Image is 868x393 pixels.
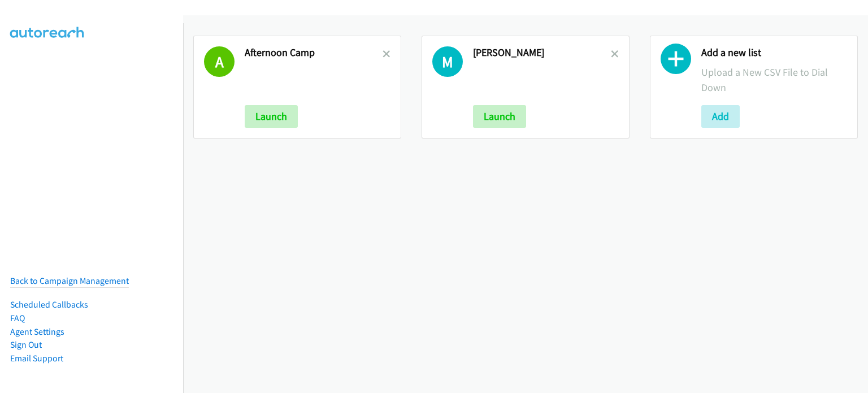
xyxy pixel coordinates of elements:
[473,46,611,59] h2: [PERSON_NAME]
[245,105,298,128] button: Launch
[10,353,63,364] a: Email Support
[10,326,64,337] a: Agent Settings
[10,313,25,323] a: FAQ
[10,275,129,286] a: Back to Campaign Management
[701,46,847,59] h2: Add a new list
[701,105,740,128] button: Add
[245,46,383,59] h2: Afternoon Camp
[432,46,463,77] h1: M
[204,46,235,77] h1: A
[473,105,526,128] button: Launch
[10,299,88,310] a: Scheduled Callbacks
[701,64,847,95] p: Upload a New CSV File to Dial Down
[10,339,42,350] a: Sign Out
